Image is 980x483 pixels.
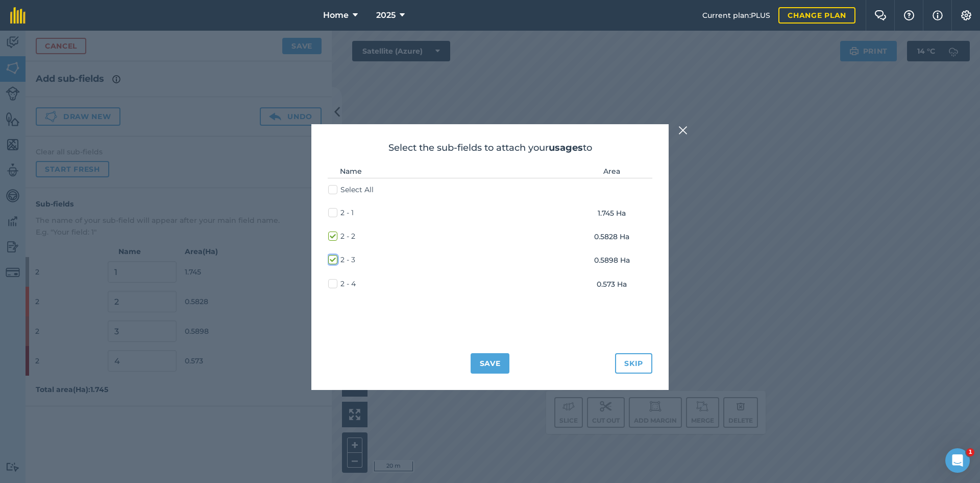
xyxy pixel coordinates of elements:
th: Name [328,165,571,178]
img: A cog icon [960,10,972,20]
label: Select All [328,185,374,195]
td: 1.745 Ha [571,201,652,225]
iframe: Intercom live chat [945,448,970,473]
img: Two speech bubbles overlapping with the left bubble in the forefront [874,10,887,20]
button: Save [471,353,510,374]
img: fieldmargin Logo [10,7,26,24]
label: 2 - 3 [328,255,355,265]
strong: usages [549,142,583,153]
span: 1 [966,448,974,456]
h2: Select the sub-fields to attach your to [328,141,652,155]
img: svg+xml;base64,PHN2ZyB4bWxucz0iaHR0cDovL3d3dy53My5vcmcvMjAwMC9zdmciIHdpZHRoPSIyMiIgaGVpZ2h0PSIzMC... [678,124,688,136]
td: 0.5828 Ha [571,225,652,248]
img: svg+xml;base64,PHN2ZyB4bWxucz0iaHR0cDovL3d3dy53My5vcmcvMjAwMC9zdmciIHdpZHRoPSIxNyIgaGVpZ2h0PSIxNy... [933,9,943,21]
label: 2 - 4 [328,279,356,289]
a: Change plan [778,7,855,24]
button: Skip [615,353,652,374]
td: 0.5898 Ha [571,248,652,272]
span: 2025 [376,9,396,21]
td: 0.573 Ha [571,272,652,296]
label: 2 - 1 [328,208,354,218]
th: Area [571,165,652,178]
label: 2 - 2 [328,231,355,242]
img: A question mark icon [903,10,915,20]
span: Current plan : PLUS [702,10,770,21]
span: Home [323,9,349,21]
